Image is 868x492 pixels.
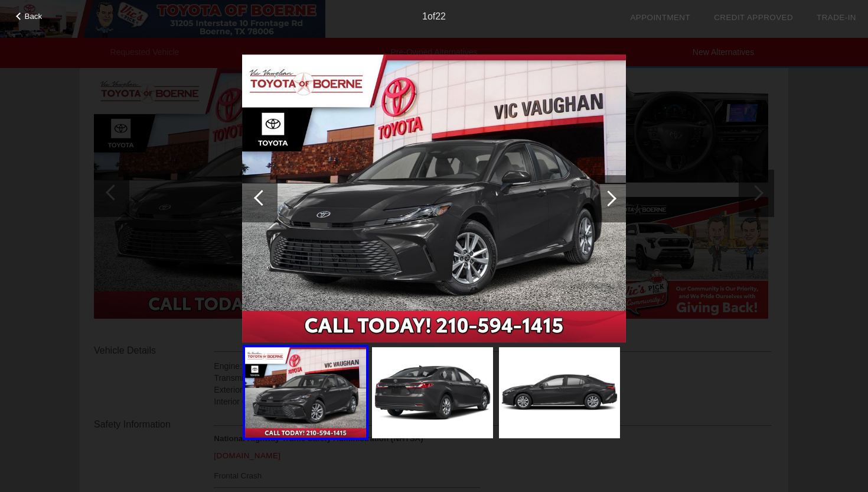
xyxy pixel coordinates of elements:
[630,13,690,22] a: Appointment
[435,11,446,21] span: 22
[25,12,43,21] span: Back
[422,11,428,21] span: 1
[372,347,493,438] img: image.aspx
[499,347,620,438] img: image.aspx
[714,13,793,22] a: Credit Approved
[242,54,626,343] img: image.aspx
[817,13,856,22] a: Trade-In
